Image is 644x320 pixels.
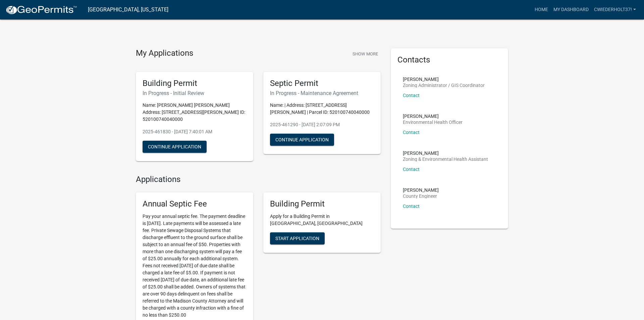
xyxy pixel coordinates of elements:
[270,199,374,209] h5: Building Permit
[403,120,463,125] p: Environmental Health Officer
[403,203,420,209] a: Contact
[88,4,168,15] a: [GEOGRAPHIC_DATA], [US_STATE]
[270,102,374,116] p: Name: | Address: [STREET_ADDRESS][PERSON_NAME] | Parcel ID: 520100740040000
[403,93,420,98] a: Contact
[403,194,439,198] p: County Engineer
[270,121,374,128] p: 2025-461290 - [DATE] 2:07:09 PM
[136,48,193,58] h4: My Applications
[403,151,488,155] p: [PERSON_NAME]
[270,79,374,88] h5: Septic Permit
[591,3,639,16] a: CWiederholt37!
[270,213,374,227] p: Apply for a Building Permit in [GEOGRAPHIC_DATA], [GEOGRAPHIC_DATA]
[270,90,374,96] h6: In Progress - Maintenance Agreement
[143,141,207,153] button: Continue Application
[143,213,247,319] p: Pay your annual septic fee. The payment deadline is [DATE]. Late payments will be assessed a late...
[397,55,501,65] h5: Contacts
[143,79,247,88] h5: Building Permit
[275,236,319,241] span: Start Application
[143,199,247,209] h5: Annual Septic Fee
[403,77,485,82] p: [PERSON_NAME]
[403,157,488,162] p: Zoning & Environmental Health Assistant
[143,102,247,123] p: Name: [PERSON_NAME] [PERSON_NAME] Address: [STREET_ADDRESS][PERSON_NAME] ID: 520100740040000
[350,48,381,59] button: Show More
[143,90,247,96] h6: In Progress - Initial Review
[270,134,334,146] button: Continue Application
[403,167,420,172] a: Contact
[403,83,485,88] p: Zoning Administrator / GIS Coordinator
[551,3,591,16] a: My Dashboard
[270,232,325,244] button: Start Application
[136,175,381,184] h4: Applications
[403,114,463,119] p: [PERSON_NAME]
[403,130,420,135] a: Contact
[403,188,439,192] p: [PERSON_NAME]
[532,3,551,16] a: Home
[143,128,247,135] p: 2025-461830 - [DATE] 7:40:01 AM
